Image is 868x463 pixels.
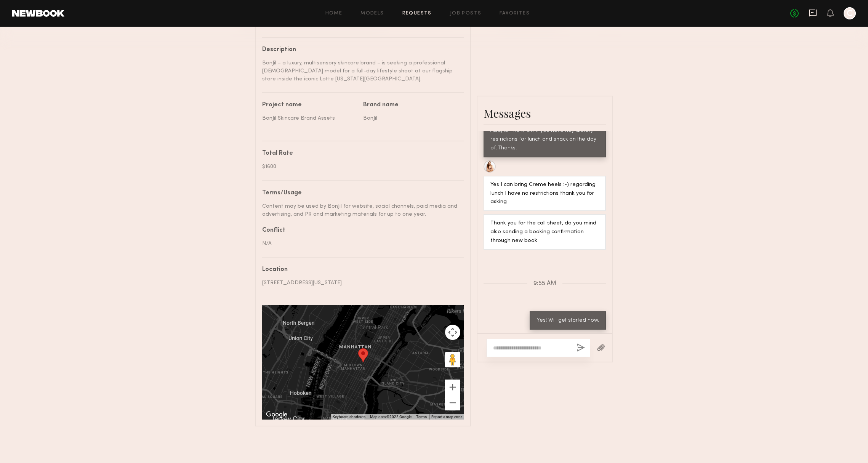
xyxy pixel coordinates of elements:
a: Open this area in Google Maps (opens a new window) [264,410,289,420]
div: Location [262,267,458,273]
button: Keyboard shortcuts [333,414,365,420]
a: Home [325,11,343,16]
a: C [844,7,856,19]
div: $1600 [262,163,458,171]
div: BonJil [363,114,458,122]
a: Terms [416,415,427,419]
a: Requests [402,11,432,16]
span: 9:55 AM [533,280,556,287]
a: Models [360,11,384,16]
button: Map camera controls [445,325,460,340]
button: Zoom in [445,380,460,395]
div: Project name [262,102,357,108]
a: Job Posts [450,11,482,16]
div: Yes I can bring Creme heels :-) regarding lunch I have no restrictions thank you for asking [490,181,599,207]
div: BonJil Skincare Brand Assets [262,114,357,122]
div: Terms/Usage [262,190,458,196]
button: Drag Pegman onto the map to open Street View [445,352,460,367]
img: Google [264,410,289,420]
a: Report a map error [431,415,462,419]
button: Zoom out [445,395,460,410]
div: Also, let me know if you have nay dietary restrictions for lunch and snack on the day of. Thanks! [490,127,599,153]
div: N/A [262,240,458,248]
div: Thank you for the call sheet, do you mind also sending a booking confirmation through new book [490,219,599,245]
span: Map data ©2025 Google [370,415,412,419]
div: Conflict [262,227,458,234]
div: Yes! Will get started now. [536,316,599,325]
div: Description [262,47,458,53]
div: Brand name [363,102,458,108]
div: BonJil – a luxury, multisensory skincare brand – is seeking a professional [DEMOGRAPHIC_DATA] mod... [262,59,458,83]
div: Content may be used by BonJil for website, social channels, paid media and advertising, and PR an... [262,202,458,218]
div: Total Rate [262,151,458,157]
a: Favorites [500,11,530,16]
div: Messages [484,106,606,121]
div: [STREET_ADDRESS][US_STATE] [262,279,458,287]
